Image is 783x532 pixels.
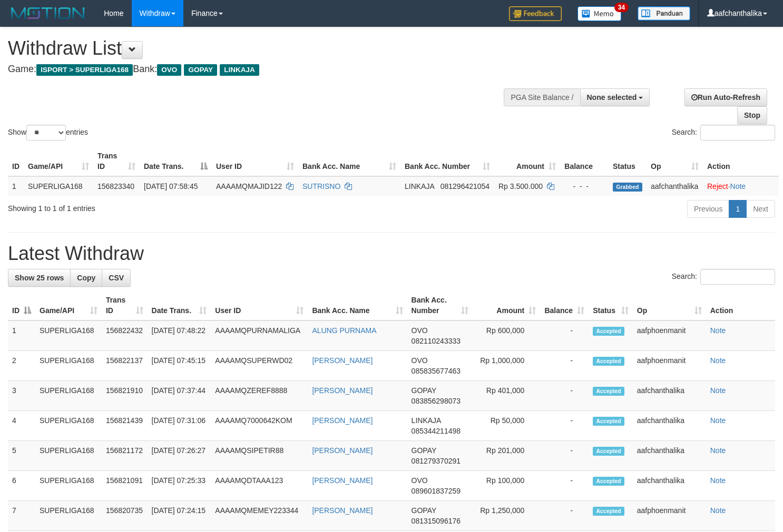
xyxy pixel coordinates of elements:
[730,182,746,190] a: Note
[473,290,540,320] th: Amount: activate to sort column ascending
[70,269,102,287] a: Copy
[473,411,540,441] td: Rp 50,000
[140,146,212,176] th: Date Trans.: activate to sort column descending
[703,176,779,196] td: ·
[540,381,589,411] td: -
[633,441,706,471] td: aafchanthalika
[412,386,436,395] span: GOPAY
[706,290,775,320] th: Action
[412,506,436,515] span: GOPAY
[710,386,726,395] a: Note
[638,6,690,21] img: panduan.png
[633,501,706,531] td: aafphoenmanit
[710,506,726,515] a: Note
[312,326,376,335] a: ALUNG PURNAMA
[593,477,624,486] span: Accepted
[148,320,211,351] td: [DATE] 07:48:22
[412,446,436,455] span: GOPAY
[578,6,622,21] img: Button%20Memo.svg
[412,476,428,485] span: OVO
[312,446,373,455] a: [PERSON_NAME]
[684,88,767,106] a: Run Auto-Refresh
[77,274,95,282] span: Copy
[35,441,102,471] td: SUPERLIGA168
[8,320,35,351] td: 1
[700,125,775,140] input: Search:
[405,182,434,190] span: LINKAJA
[633,320,706,351] td: aafphoenmanit
[589,290,633,320] th: Status: activate to sort column ascending
[8,269,71,287] a: Show 25 rows
[102,351,148,381] td: 156822137
[564,181,604,192] div: - - -
[540,320,589,351] td: -
[540,290,589,320] th: Balance: activate to sort column ascending
[647,146,703,176] th: Op: activate to sort column ascending
[412,356,428,365] span: OVO
[148,441,211,471] td: [DATE] 07:26:27
[8,64,512,75] h4: Game: Bank:
[412,487,461,495] span: Copy 089601837259 to clipboard
[441,182,490,190] span: Copy 081296421054 to clipboard
[15,274,64,282] span: Show 25 rows
[498,182,543,190] span: Rp 3.500.000
[148,501,211,531] td: [DATE] 07:24:15
[710,446,726,455] a: Note
[312,416,373,425] a: [PERSON_NAME]
[540,471,589,501] td: -
[540,351,589,381] td: -
[412,367,461,375] span: Copy 085835677463 to clipboard
[746,200,775,218] a: Next
[633,411,706,441] td: aafchanthalika
[148,411,211,441] td: [DATE] 07:31:06
[540,441,589,471] td: -
[312,386,373,395] a: [PERSON_NAME]
[8,290,35,320] th: ID: activate to sort column descending
[312,476,373,485] a: [PERSON_NAME]
[35,501,102,531] td: SUPERLIGA168
[473,351,540,381] td: Rp 1,000,000
[184,64,217,76] span: GOPAY
[35,351,102,381] td: SUPERLIGA168
[707,182,728,190] a: Reject
[312,506,373,515] a: [PERSON_NAME]
[8,501,35,531] td: 7
[737,106,767,124] a: Stop
[148,290,211,320] th: Date Trans.: activate to sort column ascending
[35,320,102,351] td: SUPERLIGA168
[35,411,102,441] td: SUPERLIGA168
[614,3,629,12] span: 34
[412,457,461,465] span: Copy 081279370291 to clipboard
[8,381,35,411] td: 3
[102,320,148,351] td: 156822432
[8,146,24,176] th: ID
[211,351,308,381] td: AAAAMQSUPERWD02
[647,176,703,196] td: aafchanthalika
[587,93,637,102] span: None selected
[102,269,131,287] a: CSV
[407,290,473,320] th: Bank Acc. Number: activate to sort column ascending
[8,5,88,21] img: MOTION_logo.png
[473,471,540,501] td: Rp 100,000
[540,501,589,531] td: -
[412,427,461,435] span: Copy 085344211498 to clipboard
[703,146,779,176] th: Action
[473,320,540,351] td: Rp 600,000
[412,326,428,335] span: OVO
[473,381,540,411] td: Rp 401,000
[494,146,560,176] th: Amount: activate to sort column ascending
[102,290,148,320] th: Trans ID: activate to sort column ascending
[148,351,211,381] td: [DATE] 07:45:15
[308,290,407,320] th: Bank Acc. Name: activate to sort column ascending
[593,327,624,336] span: Accepted
[729,200,747,218] a: 1
[633,290,706,320] th: Op: activate to sort column ascending
[8,125,88,140] label: Show entries
[102,501,148,531] td: 156820735
[35,290,102,320] th: Game/API: activate to sort column ascending
[593,387,624,396] span: Accepted
[504,88,580,106] div: PGA Site Balance /
[593,357,624,366] span: Accepted
[509,6,562,21] img: Feedback.jpg
[93,146,140,176] th: Trans ID: activate to sort column ascending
